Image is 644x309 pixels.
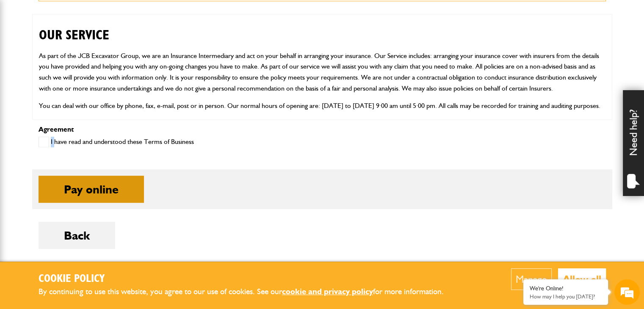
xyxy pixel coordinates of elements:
div: Need help? [623,90,644,196]
h2: OUR SERVICE [39,14,605,43]
p: As part of the JCB Excavator Group, we are an Insurance Intermediary and act on your behalf in ar... [39,50,605,94]
div: Minimize live chat window [139,4,159,25]
p: How may I help you today? [530,293,602,300]
input: Enter your last name [11,78,155,97]
img: d_20077148190_company_1631870298795_20077148190 [14,47,36,59]
input: Enter your email address [11,103,155,122]
input: Enter your phone number [11,128,155,147]
h2: Cookie Policy [39,273,458,286]
button: Back [39,222,115,249]
p: You can deal with our office by phone, fax, e-mail, post or in person. Our normal hours of openin... [39,100,605,111]
div: We're Online! [530,285,602,292]
textarea: Type your message and hit 'Enter' [11,153,155,235]
p: By continuing to use this website, you agree to our use of cookies. See our for more information. [39,285,458,298]
label: I have read and understood these Terms of Business [39,137,194,147]
button: Pay online [39,176,144,203]
em: Start Chat [115,243,154,254]
button: Allow all [558,268,606,290]
a: cookie and privacy policy [282,287,373,296]
p: Agreement [39,126,606,133]
button: Manage [511,268,552,290]
div: Chat with us now [44,47,142,58]
h2: CUSTOMER PROTECTION INFORMATION [39,118,605,147]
